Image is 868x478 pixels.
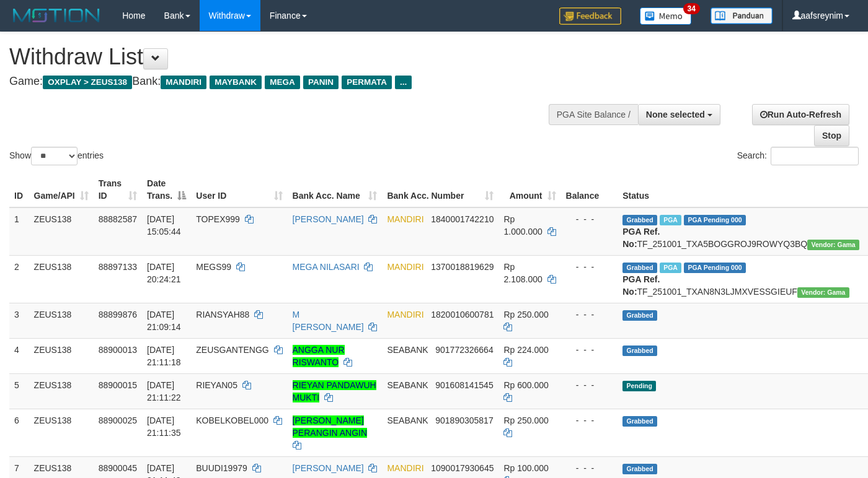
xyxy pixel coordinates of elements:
span: Rp 250.000 [503,310,548,319]
a: [PERSON_NAME] [293,463,364,473]
a: ANGGA NUR RISWANTO [293,345,345,367]
span: Copy 1090017930645 to clipboard [431,463,494,473]
span: 88900013 [99,345,137,355]
span: Grabbed [622,310,657,321]
span: Rp 1.000.000 [503,214,542,237]
td: ZEUS138 [29,409,94,456]
td: 6 [9,409,29,456]
button: None selected [638,104,720,125]
div: - - - [566,213,613,225]
span: Grabbed [622,345,657,356]
span: Copy 1370018819629 to clipboard [431,262,494,272]
select: Showentries [31,147,77,165]
span: Grabbed [622,215,657,225]
span: Grabbed [622,263,657,273]
span: MANDIRI [387,214,423,224]
th: Status [618,172,864,207]
span: MANDIRI [387,262,423,272]
th: User ID: activate to sort column ascending [191,172,287,207]
th: Bank Acc. Number: activate to sort column ascending [382,172,498,207]
span: MEGS99 [196,262,231,272]
td: 4 [9,338,29,373]
div: - - - [566,414,613,427]
span: KOBELKOBEL000 [196,415,268,425]
span: 88900045 [99,463,137,473]
th: Date Trans.: activate to sort column descending [142,172,191,207]
span: Copy 1840001742210 to clipboard [431,214,494,224]
span: SEABANK [387,380,428,390]
span: 88900015 [99,380,137,390]
td: ZEUS138 [29,303,94,338]
td: 2 [9,255,29,303]
span: MANDIRI [387,310,423,319]
a: [PERSON_NAME] [293,214,364,224]
th: Bank Acc. Name: activate to sort column ascending [288,172,383,207]
span: ZEUSGANTENGG [196,345,268,355]
span: TOPEX999 [196,214,240,224]
span: Rp 100.000 [503,463,548,473]
td: ZEUS138 [29,207,94,256]
div: - - - [566,261,613,273]
span: [DATE] 21:11:18 [147,345,181,367]
span: Vendor URL: https://trx31.1velocity.biz [807,240,859,250]
span: [DATE] 21:11:35 [147,415,181,438]
label: Show entries [9,147,104,165]
img: Feedback.jpg [559,7,621,25]
span: [DATE] 20:24:21 [147,262,181,284]
span: MEGA [265,76,300,89]
span: [DATE] 21:09:14 [147,310,181,332]
th: Amount: activate to sort column ascending [498,172,560,207]
h1: Withdraw List [9,45,566,69]
div: - - - [566,462,613,474]
a: Run Auto-Refresh [752,104,849,125]
td: ZEUS138 [29,255,94,303]
span: OXPLAY > ZEUS138 [43,76,132,89]
span: PGA Pending [684,215,746,225]
span: [DATE] 21:11:22 [147,380,181,402]
span: 88900025 [99,415,137,425]
span: Copy 901608141545 to clipboard [435,380,493,390]
span: [DATE] 15:05:44 [147,214,181,237]
img: MOTION_logo.png [9,6,104,25]
span: RIANSYAH88 [196,310,249,319]
span: SEABANK [387,415,428,425]
span: Rp 224.000 [503,345,548,355]
span: 34 [683,3,700,14]
a: Stop [814,125,849,146]
span: Rp 2.108.000 [503,262,542,284]
span: None selected [646,110,705,119]
div: PGA Site Balance / [549,104,638,125]
td: TF_251001_TXAN8N3LJMXVESSGIEUF [618,255,864,303]
span: Marked by aafnoeunsreypich [660,215,681,225]
span: SEABANK [387,345,428,355]
span: PANIN [303,76,339,89]
span: MAYBANK [210,76,262,89]
h4: Game: Bank: [9,76,566,88]
th: Trans ID: activate to sort column ascending [94,172,142,207]
span: MANDIRI [161,76,206,89]
td: ZEUS138 [29,373,94,409]
span: Vendor URL: https://trx31.1velocity.biz [797,287,849,298]
span: PGA Pending [684,263,746,273]
span: BUUDI19979 [196,463,247,473]
div: - - - [566,308,613,321]
a: [PERSON_NAME] PERANGIN ANGIN [293,415,368,438]
label: Search: [737,147,859,165]
img: Button%20Memo.svg [640,7,692,25]
span: Copy 901772326664 to clipboard [435,345,493,355]
b: PGA Ref. No: [622,227,660,249]
span: Grabbed [622,464,657,474]
a: M [PERSON_NAME] [293,310,364,332]
span: ... [395,76,412,89]
span: 88899876 [99,310,137,319]
b: PGA Ref. No: [622,274,660,297]
div: - - - [566,344,613,356]
div: - - - [566,379,613,391]
th: Balance [561,172,618,207]
span: 88897133 [99,262,137,272]
span: MANDIRI [387,463,423,473]
input: Search: [771,147,859,165]
span: Grabbed [622,416,657,427]
td: 1 [9,207,29,256]
span: RIEYAN05 [196,380,237,390]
